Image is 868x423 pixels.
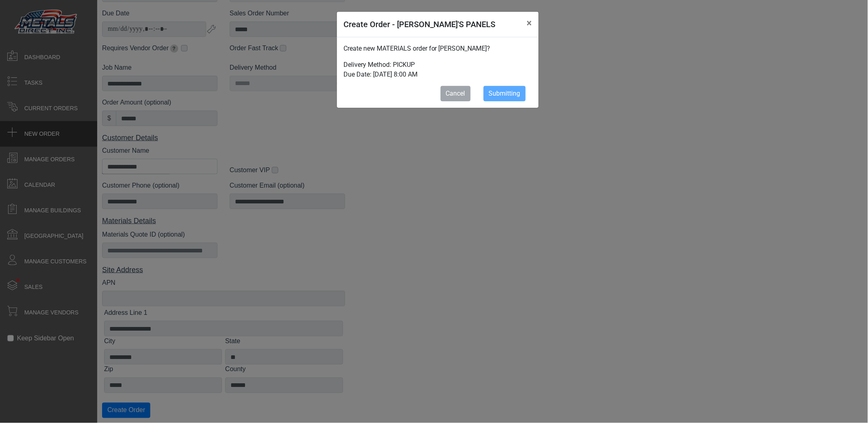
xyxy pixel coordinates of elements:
button: Cancel [441,86,471,101]
h5: Create Order - [PERSON_NAME]'S PANELS [343,18,496,30]
button: Close [520,12,539,34]
p: Delivery Method: PICKUP Due Date: [DATE] 8:00 AM [343,60,532,79]
span: Submitting [489,90,520,97]
p: Create new MATERIALS order for [PERSON_NAME]? [343,44,532,53]
button: Submitting [484,86,526,101]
